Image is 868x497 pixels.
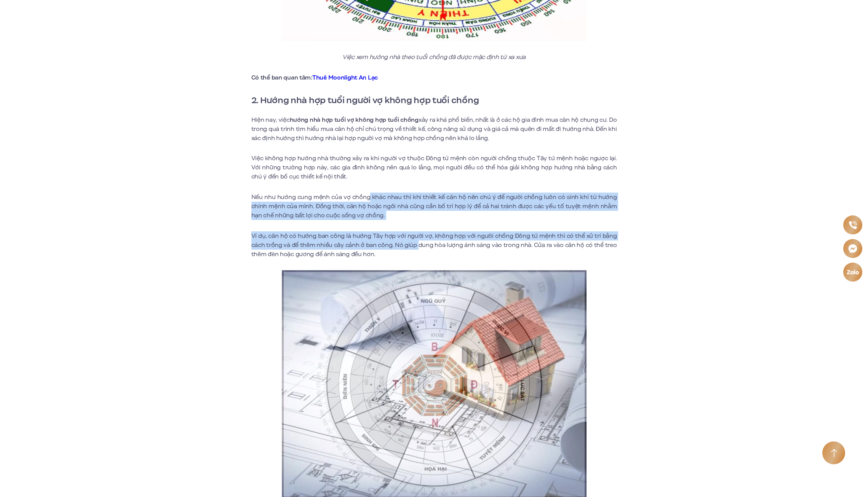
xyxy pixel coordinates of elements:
p: Việc không hợp hướng nhà thường xảy ra khi người vợ thuộc Đông tứ mệnh còn người chồng thuộc Tây ... [251,154,617,181]
p: Hiện nay, việc xảy ra khá phổ biến, nhất là ở các hộ gia đình mua căn hộ chung cư. Do trong quá t... [251,115,617,143]
a: Thuê Moonlight An Lạc [312,73,378,82]
img: Messenger icon [847,243,858,254]
strong: hướng nhà hợp tuổi vợ không hợp tuổi chồng [290,116,419,124]
p: Nếu như hướng cung mệnh của vợ chồng khác nhau thì khi thiết kế căn hộ nên chú ý để người chồng l... [251,193,617,220]
img: Zalo icon [846,269,860,276]
p: Ví dụ, căn hộ có hướng ban công là hướng Tây hợp với người vợ, không hợp với người chồng Đông tứ ... [251,231,617,259]
strong: Có thể ban quan tâm: [251,73,378,82]
strong: 2. Hướng nhà hợp tuổi người vợ không hợp tuổi chồng [251,94,479,107]
em: Việc xem hướng nhà theo tuổi chồng đã được mặc định từ xa xưa [342,53,526,61]
img: Phone icon [848,220,858,229]
img: Arrow icon [831,449,837,457]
